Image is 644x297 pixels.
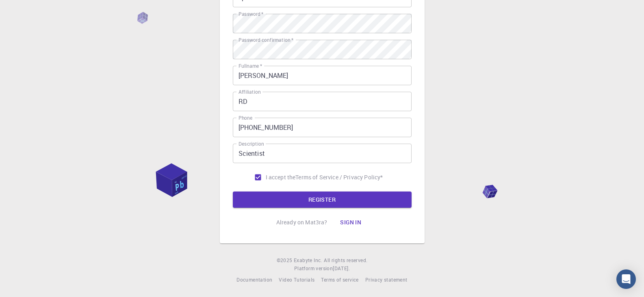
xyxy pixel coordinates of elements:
[334,214,368,230] button: Sign in
[295,173,383,181] p: Terms of Service / Privacy Policy *
[279,276,314,284] a: Video Tutorials
[277,256,294,265] span: © 2025
[321,276,358,284] a: Terms of service
[324,256,367,265] span: All rights reserved.
[239,62,262,69] label: Fullname
[233,192,412,208] button: REGISTER
[294,265,333,273] span: Platform version
[295,173,383,181] a: Terms of Service / Privacy Policy*
[279,276,314,283] span: Video Tutorials
[616,269,636,289] div: Open Intercom Messenger
[333,265,350,271] span: [DATE] .
[239,11,263,17] label: Password
[236,276,272,283] span: Documentation
[239,114,252,121] label: Phone
[365,276,408,284] a: Privacy statement
[294,256,322,265] a: Exabyte Inc.
[239,140,264,147] label: Description
[365,276,408,283] span: Privacy statement
[321,276,358,283] span: Terms of service
[239,88,260,95] label: Affiliation
[239,37,293,43] label: Password confirmation
[266,173,296,181] span: I accept the
[236,276,272,284] a: Documentation
[294,257,322,263] span: Exabyte Inc.
[276,218,327,226] p: Already on Mat3ra?
[333,265,350,273] a: [DATE].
